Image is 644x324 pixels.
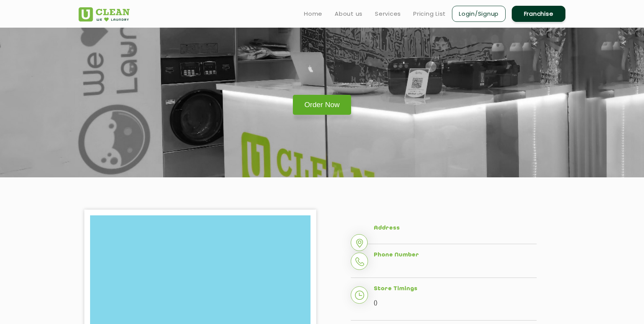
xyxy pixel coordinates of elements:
h5: Phone Number [374,252,537,259]
a: About us [335,9,363,18]
a: Franchise [512,6,565,22]
h5: Address [374,225,537,232]
p: () [374,297,537,308]
a: Home [304,9,322,18]
h5: Store Timings [374,286,537,293]
a: Order Now [293,95,351,115]
a: Services [375,9,401,18]
a: Pricing List [413,9,446,18]
img: UClean Laundry and Dry Cleaning [79,7,130,21]
a: Login/Signup [452,6,506,22]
